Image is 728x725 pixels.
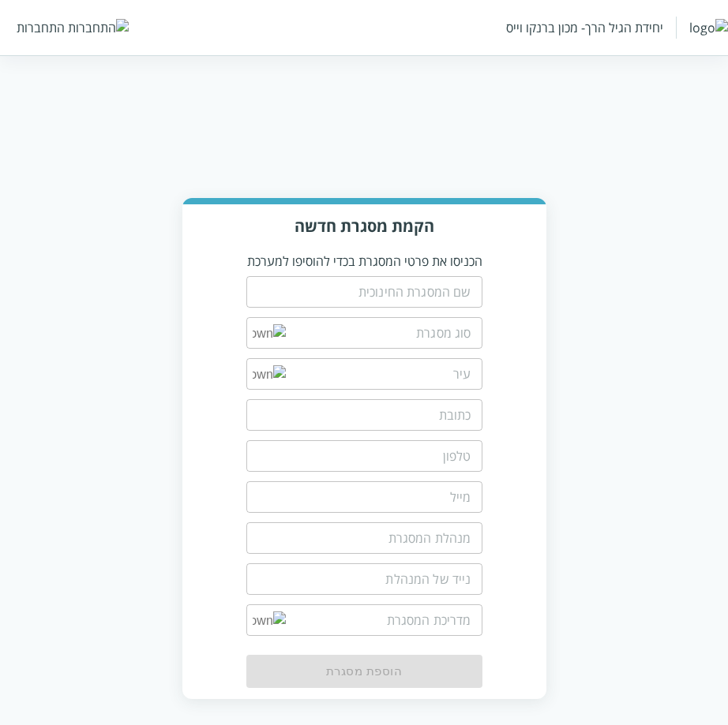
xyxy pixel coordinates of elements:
[246,522,482,554] input: מנהלת המסגרת
[246,563,482,595] input: נייד של המנהלת
[689,19,728,36] img: logo
[246,481,482,513] input: מייל
[193,215,535,237] h3: הקמת מסגרת חדשה
[253,611,286,630] img: down
[253,324,286,342] img: down
[286,317,471,349] input: סוג מסגרת
[17,19,65,36] div: התחברות
[246,252,482,270] p: הכניסו את פרטי המסגרת בכדי להוסיפו למערכת
[246,399,482,431] input: כתובת
[246,276,482,308] input: שם המסגרת החינוכית
[246,440,482,472] input: טלפון
[253,365,286,383] img: down
[68,19,129,36] img: התחברות
[506,19,663,36] div: יחידת הגיל הרך- מכון ברנקו וייס
[286,604,471,636] input: מדריכת המסגרת
[286,358,471,390] input: עיר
